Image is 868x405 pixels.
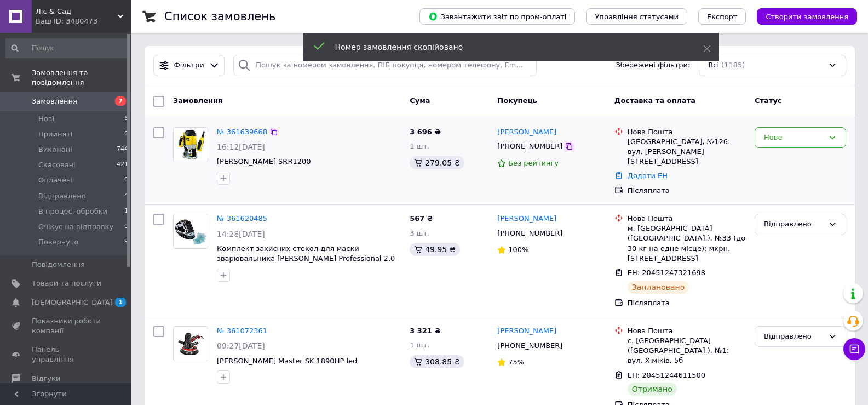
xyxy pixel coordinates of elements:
h1: Список замовлень [164,10,275,23]
span: 3 321 ₴ [410,327,440,335]
div: Післяплата [628,298,746,308]
span: Скасовані [38,160,76,170]
span: Відгуки [32,374,60,384]
div: Ваш ID: 3480473 [36,16,131,26]
span: В процесі обробки [38,207,107,216]
a: Додати ЕН [628,172,668,180]
div: Нова Пошта [628,326,746,336]
span: 7 [115,96,126,106]
span: Збережені фільтри: [616,60,690,71]
div: [PHONE_NUMBER] [495,339,565,353]
a: [PERSON_NAME] Master SK 1890HP led [217,357,357,365]
a: № 361620485 [217,214,267,223]
a: [PERSON_NAME] [497,127,556,138]
span: Повернуто [38,237,78,247]
span: 6 [124,114,128,124]
div: Відправлено [764,219,824,230]
span: 100% [508,246,528,254]
span: Cума [410,96,430,105]
a: Фото товару [173,214,208,249]
a: Фото товару [173,326,208,361]
span: 9 [124,237,128,247]
div: Отримано [628,383,677,396]
span: 0 [124,222,128,232]
span: Замовлення та повідомлення [32,68,131,88]
div: [GEOGRAPHIC_DATA], №126: вул. [PERSON_NAME][STREET_ADDRESS] [628,137,746,167]
img: Фото товару [174,330,208,356]
span: 14:28[DATE] [217,230,265,238]
a: Комплект захисних стекол для маски зварювальника [PERSON_NAME] Professional 2.0 Panoramic true color [217,244,395,273]
span: 744 [117,145,128,155]
span: Експорт [707,13,738,21]
span: Замовлення [32,96,77,106]
a: № 361072361 [217,327,267,335]
div: Номер замовлення скопійовано [335,42,676,53]
span: Доставка та оплата [614,96,695,105]
span: 1 шт. [410,341,429,349]
span: Статус [755,96,782,105]
span: 09:27[DATE] [217,341,265,350]
span: 1 шт. [410,142,429,150]
div: м. [GEOGRAPHIC_DATA] ([GEOGRAPHIC_DATA].), №33 (до 30 кг на одне місце): мкрн. [STREET_ADDRESS] [628,224,746,264]
span: 75% [508,358,524,366]
span: Фільтри [174,60,204,71]
div: Нова Пошта [628,127,746,137]
a: Створити замовлення [746,12,857,20]
span: 421 [117,160,128,170]
span: Товари та послуги [32,278,101,288]
span: Показники роботи компанії [32,316,101,336]
button: Завантажити звіт по пром-оплаті [419,8,575,25]
a: Фото товару [173,127,208,162]
button: Створити замовлення [757,8,857,25]
div: Післяплата [628,186,746,196]
span: [DEMOGRAPHIC_DATA] [32,298,113,307]
input: Пошук [5,38,129,58]
button: Експорт [698,8,746,25]
div: Нова Пошта [628,214,746,224]
button: Чат з покупцем [843,338,865,360]
span: (1185) [721,61,745,69]
img: Фото товару [174,214,208,248]
div: 308.85 ₴ [410,355,464,368]
div: 49.95 ₴ [410,243,459,256]
span: Повідомлення [32,260,85,270]
span: Управління статусами [595,13,679,21]
div: Заплановано [628,281,689,294]
span: Прийняті [38,129,72,139]
span: Ліс & Сад [36,7,118,16]
a: [PERSON_NAME] [497,326,556,336]
div: с. [GEOGRAPHIC_DATA] ([GEOGRAPHIC_DATA].), №1: вул. Хіміків, 5б [628,336,746,366]
span: ЕН: 20451247321698 [628,269,705,277]
span: Створити замовлення [766,13,848,21]
span: 0 [124,175,128,185]
span: 4 [124,191,128,201]
a: [PERSON_NAME] [497,214,556,224]
div: Відправлено [764,331,824,343]
span: Виконані [38,145,72,155]
span: 3 696 ₴ [410,128,440,136]
a: [PERSON_NAME] SRR1200 [217,157,311,166]
span: 0 [124,129,128,139]
span: Очікує на відправку [38,222,113,232]
span: 1 [124,207,128,216]
span: Без рейтингу [508,159,559,167]
span: 567 ₴ [410,214,433,223]
span: 1 [115,298,126,307]
span: Нові [38,114,54,124]
a: № 361639668 [217,128,267,136]
span: Завантажити звіт по пром-оплаті [428,12,566,21]
input: Пошук за номером замовлення, ПІБ покупця, номером телефону, Email, номером накладної [233,55,536,76]
span: 3 шт. [410,229,429,237]
span: Панель управління [32,345,101,364]
span: Відправлено [38,191,86,201]
img: Фото товару [174,128,208,162]
span: Всі [708,60,719,71]
span: 16:12[DATE] [217,142,265,151]
span: Замовлення [173,96,222,105]
span: Оплачені [38,175,73,185]
span: ЕН: 20451244611500 [628,371,705,379]
span: Покупець [497,96,537,105]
